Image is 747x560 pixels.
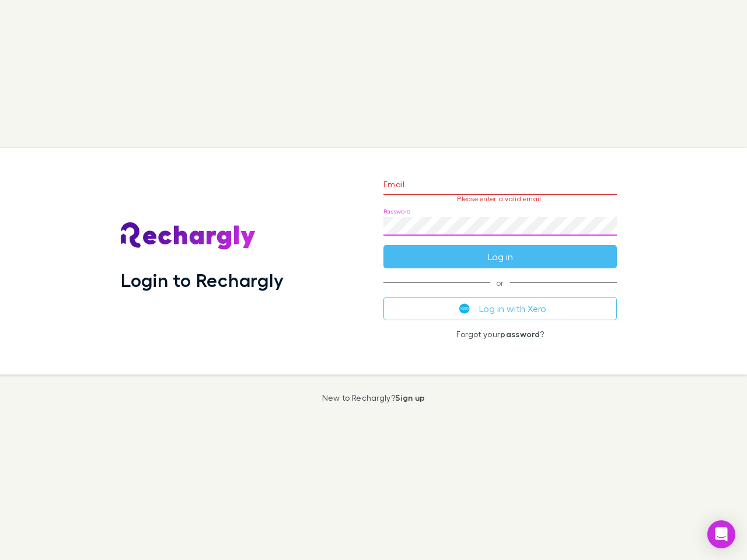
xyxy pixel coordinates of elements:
[383,282,617,283] span: or
[707,520,735,548] div: Open Intercom Messenger
[395,393,425,402] a: Sign up
[383,195,617,203] p: Please enter a valid email.
[383,297,617,320] button: Log in with Xero
[322,393,425,402] p: New to Rechargly?
[383,245,617,268] button: Log in
[121,222,256,250] img: Rechargly's Logo
[383,330,617,339] p: Forgot your ?
[383,207,411,216] label: Password
[500,329,540,339] a: password
[459,303,470,314] img: Xero's logo
[121,269,284,291] h1: Login to Rechargly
